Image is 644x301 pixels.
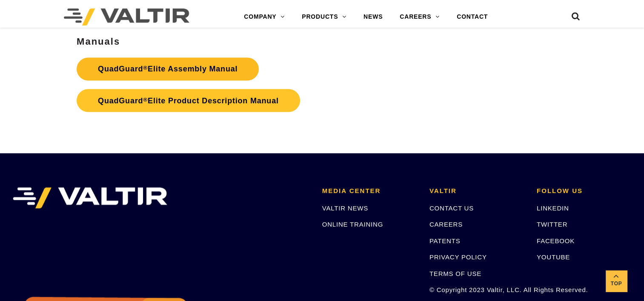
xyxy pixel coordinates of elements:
sup: ® [143,65,148,71]
a: COMPANY [235,9,293,26]
h2: MEDIA CENTER [322,187,417,194]
a: QuadGuard®Elite Product Description Manual [77,89,300,112]
a: PRODUCTS [293,9,355,26]
a: CONTACT US [429,204,474,211]
a: CAREERS [391,9,448,26]
a: LINKEDIN [537,204,569,211]
a: QuadGuard®Elite Assembly Manual [77,57,259,80]
a: PATENTS [429,237,461,244]
img: VALTIR [13,187,167,208]
a: PRIVACY POLICY [429,253,487,260]
p: © Copyright 2023 Valtir, LLC. All Rights Reserved. [429,284,524,294]
a: ONLINE TRAINING [322,220,383,227]
strong: Manuals [77,36,120,47]
a: YOUTUBE [537,253,570,260]
a: CAREERS [429,220,463,227]
sup: ® [143,96,148,102]
h2: FOLLOW US [537,187,631,194]
a: FACEBOOK [537,237,575,244]
img: Valtir [64,9,189,26]
a: Top [606,270,627,292]
a: NEWS [355,9,391,26]
a: TWITTER [537,220,567,227]
span: Top [606,279,627,289]
h2: VALTIR [429,187,524,194]
a: VALTIR NEWS [322,204,368,211]
a: TERMS OF USE [429,270,481,277]
a: CONTACT [448,9,496,26]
